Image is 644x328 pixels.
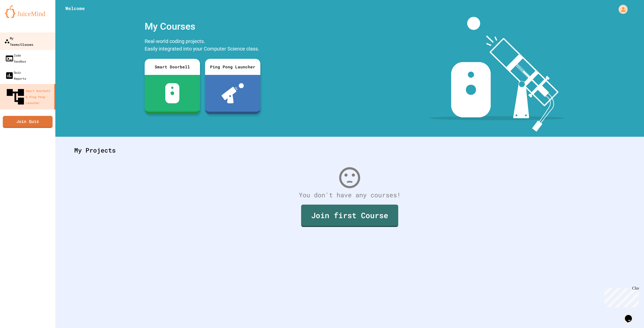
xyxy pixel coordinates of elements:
[205,59,260,75] div: Ping Pong Launcher
[5,52,26,64] div: Code Sandbox
[69,190,630,200] div: You don't have any courses!
[3,116,53,128] a: Join Quiz
[602,286,639,307] iframe: chat widget
[69,140,630,160] div: My Projects
[142,36,263,55] div: Real-world coding projects. Easily integrated into your Computer Science class.
[5,5,50,18] img: logo-orange.svg
[2,2,35,32] div: Chat with us now!Close
[4,35,33,47] div: My Teams/Classes
[142,17,263,36] div: My Courses
[165,83,180,103] img: sdb-white.svg
[5,69,26,81] div: Quiz Reports
[222,83,244,103] img: ppl-with-ball.png
[429,17,564,132] img: banner-image-my-projects.png
[301,205,398,227] a: Join first Course
[613,4,629,15] div: My Account
[623,308,639,323] iframe: chat widget
[145,59,200,75] div: Smart Doorbell
[5,86,52,107] div: Smart Doorbell & Ping Pong Launcher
